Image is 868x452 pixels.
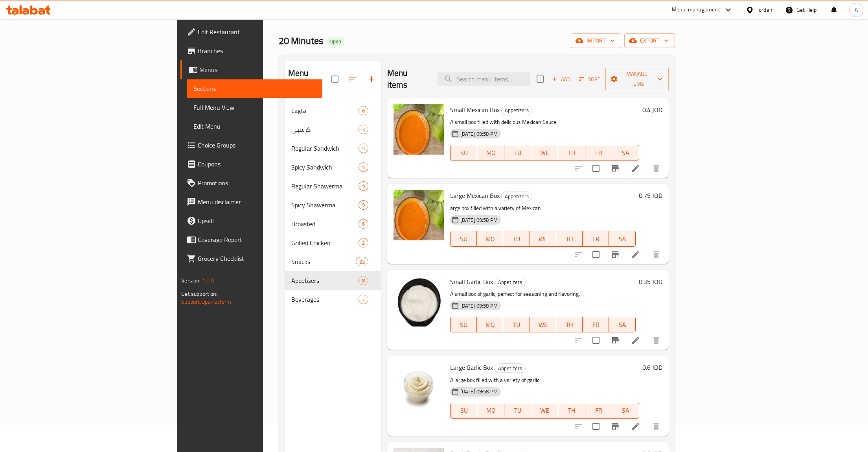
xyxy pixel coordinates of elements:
[533,319,553,330] span: WE
[285,214,381,233] div: Broasted6
[180,155,322,173] a: Coupons
[609,317,635,332] button: SA
[326,37,344,46] div: Open
[291,200,359,210] span: Spicy Shawerma
[387,67,428,91] h2: Menu items
[631,250,640,259] a: Edit menu item
[495,278,525,287] span: Appetizers
[588,160,604,177] span: Select to update
[609,231,635,247] button: SA
[291,162,359,172] span: Spicy Sandwich
[531,403,558,419] button: WE
[531,145,558,161] button: WE
[501,106,532,115] div: Appetizers
[327,71,343,87] span: Select all sections
[291,106,359,115] span: Lagta
[585,403,612,419] button: FR
[359,162,368,172] div: items
[631,36,669,46] span: export
[359,276,368,285] div: items
[359,295,368,304] div: items
[198,254,316,263] span: Grocery Checklist
[586,319,606,330] span: FR
[631,422,640,431] a: Edit menu item
[457,302,501,310] span: [DATE] 09:58 PM
[606,331,625,350] button: Branch-specific-item
[359,107,368,114] span: 6
[454,319,474,330] span: SU
[180,230,322,249] a: Coverage Report
[362,70,381,89] button: Add section
[359,220,368,228] span: 6
[504,403,531,419] button: TU
[574,73,605,85] span: Sort items
[588,405,609,416] span: FR
[285,196,381,214] div: Spicy Shawerma9
[454,147,474,159] span: SU
[477,403,504,419] button: MO
[612,145,639,161] button: SA
[577,73,602,85] button: Sort
[502,192,532,201] span: Appetizers
[577,36,615,46] span: import
[532,71,548,87] span: Select section
[583,231,609,247] button: FR
[588,418,604,435] span: Select to update
[180,60,322,79] a: Menus
[359,144,368,153] div: items
[450,317,477,332] button: SU
[180,41,322,60] a: Branches
[181,275,200,286] span: Version:
[291,144,359,153] span: Regular Sandwich
[647,331,666,350] button: delete
[279,32,323,50] span: 20 Minutes
[612,233,632,245] span: SA
[672,5,720,15] div: Menu-management
[480,233,500,245] span: MO
[343,70,362,89] span: Sort sections
[612,403,639,419] button: SA
[757,6,772,14] div: Jordan
[477,145,504,161] button: MO
[534,405,555,416] span: WE
[359,145,368,152] span: 5
[454,233,474,245] span: SU
[180,211,322,230] a: Upsell
[193,122,316,131] span: Edit Menu
[326,38,344,45] span: Open
[359,296,368,303] span: 7
[198,216,316,225] span: Upsell
[199,65,316,74] span: Menus
[291,219,359,229] span: Broasted
[450,231,477,247] button: SU
[291,276,359,285] span: Appetizers
[502,106,532,115] span: Appetizers
[450,276,493,288] span: Small Garlic Box
[359,126,368,133] span: 3
[359,164,368,171] span: 5
[631,336,640,345] a: Edit menu item
[558,145,585,161] button: TH
[359,201,368,209] span: 9
[503,231,530,247] button: TU
[457,130,501,138] span: [DATE] 09:58 PM
[285,120,381,139] div: كرسبي3
[450,289,636,299] p: A small box of garlic, perfect for seasoning and flavoring.
[285,98,381,312] nav: Menu sections
[504,145,531,161] button: TU
[508,147,528,159] span: TU
[480,147,501,159] span: MO
[359,106,368,115] div: items
[480,319,500,330] span: MO
[454,405,474,416] span: SU
[394,190,444,240] img: Large Mexican Box
[639,276,662,287] h6: 0.35 JOD
[450,403,477,419] button: SU
[586,233,606,245] span: FR
[559,233,579,245] span: TH
[556,317,583,332] button: TH
[438,72,530,86] input: search
[477,231,503,247] button: MO
[285,271,381,290] div: Appetizers8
